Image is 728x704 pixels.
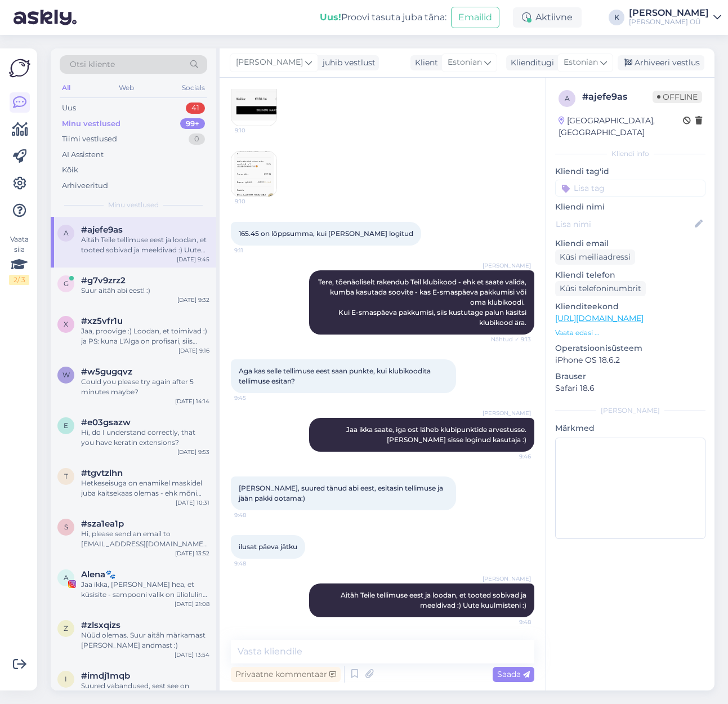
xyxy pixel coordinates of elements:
[555,249,635,265] div: Küsi meiliaadressi
[410,57,438,69] div: Klient
[555,180,705,197] input: Lisa tag
[9,57,30,79] img: Askly Logo
[176,498,209,507] div: [DATE] 10:31
[62,371,70,379] span: w
[81,681,209,701] div: Suured vabandused, sest see on täiesti müstiline asi, mis toimub Teiega ning mõne üksiku muu klie...
[239,484,445,502] span: [PERSON_NAME], suured tänud abi eest, esitasin tellimuse ja jään pakki ootama:)
[483,261,531,270] span: [PERSON_NAME]
[629,8,721,26] a: [PERSON_NAME][PERSON_NAME] OÜ
[555,269,705,281] p: Kliendi telefon
[565,94,570,103] span: a
[239,542,297,551] span: ilusat päeva jätku
[81,316,123,326] span: #xz5vfr1u
[234,559,276,568] span: 9:48
[189,133,205,145] div: 0
[175,600,209,608] div: [DATE] 21:08
[555,371,705,382] p: Brauser
[320,11,446,24] div: Proovi tasuta juba täna:
[555,238,705,249] p: Kliendi email
[618,55,704,70] div: Arhiveeri vestlus
[318,278,528,327] span: Tere, tõenäoliselt rakendub Teil klubikood - ehk et saate valida, kumba kasutada soovite - kas E-...
[62,149,104,161] div: AI Assistent
[64,523,68,531] span: s
[178,346,209,355] div: [DATE] 9:16
[555,301,705,313] p: Klienditeekond
[555,313,644,323] a: [URL][DOMAIN_NAME]
[320,12,341,23] b: Uus!
[629,8,709,17] div: [PERSON_NAME]
[489,452,531,461] span: 9:46
[62,103,76,114] div: Uus
[564,56,598,69] span: Estonian
[555,328,705,338] p: Vaata edasi ...
[239,229,413,238] span: 165.45 on lõppsumma, kui [PERSON_NAME] logitud
[555,354,705,366] p: iPhone OS 18.6.2
[81,630,209,650] div: Nüüd olemas. Suur aitäh märkamast [PERSON_NAME] andmast :)
[341,591,528,609] span: Aitäh Teile tellimuse eest ja loodan, et tooted sobivad ja meeldivad :) Uute kuulmisteni :)
[64,320,68,328] span: x
[177,255,209,264] div: [DATE] 9:45
[81,377,209,397] div: Could you please try again after 5 minutes maybe?
[64,421,68,430] span: e
[81,529,209,549] div: Hi, please send an email to [EMAIL_ADDRESS][DOMAIN_NAME], we’ll forward it to right person then.
[318,57,376,69] div: juhib vestlust
[497,669,530,679] span: Saada
[483,574,531,583] span: [PERSON_NAME]
[555,422,705,434] p: Märkmed
[555,201,705,213] p: Kliendi nimi
[451,7,499,28] button: Emailid
[62,133,117,145] div: Tiimi vestlused
[483,409,531,417] span: [PERSON_NAME]
[559,115,683,139] div: [GEOGRAPHIC_DATA], [GEOGRAPHIC_DATA]
[235,126,277,135] span: 9:10
[234,394,276,402] span: 9:45
[65,675,67,683] span: i
[231,667,341,682] div: Privaatne kommentaar
[555,406,705,416] div: [PERSON_NAME]
[81,417,131,427] span: #e03gsazw
[81,569,116,580] span: Alena🐾
[489,618,531,626] span: 9:48
[234,246,276,255] span: 9:11
[81,478,209,498] div: Hetkeseisuga on enamikel maskidel juba kaitsekaas olemas - ehk mõni üksik kuskil veel [PERSON_NAME].
[653,91,702,103] span: Offline
[582,90,653,104] div: # ajefe9as
[180,81,207,95] div: Socials
[81,235,209,255] div: Aitäh Teile tellimuse eest ja loodan, et tooted sobivad ja meeldivad :) Uute kuulmisteni :)
[9,275,29,285] div: 2 / 3
[186,103,205,114] div: 41
[60,81,73,95] div: All
[81,468,123,478] span: #tgvtzlhn
[64,472,68,480] span: t
[555,149,705,159] div: Kliendi info
[236,56,303,69] span: [PERSON_NAME]
[81,519,124,529] span: #sza1ea1p
[64,624,68,632] span: z
[513,7,582,28] div: Aktiivne
[81,671,130,681] span: #imdj1mqb
[81,326,209,346] div: Jaa, proovige :) Loodan, et toimivad :) ja PS: kuna L'Alga on profisari, siis kogustega olge kons...
[448,56,482,69] span: Estonian
[175,650,209,659] div: [DATE] 13:54
[235,197,277,206] span: 9:10
[64,573,69,582] span: A
[117,81,136,95] div: Web
[239,367,432,385] span: Aga kas selle tellimuse eest saan punkte, kui klubikoodita tellimuse esitan?
[81,367,132,377] span: #w5gugqvz
[81,427,209,448] div: Hi, do I understand correctly, that you have keratin extensions?
[555,166,705,177] p: Kliendi tag'id
[64,229,69,237] span: a
[108,200,159,210] span: Minu vestlused
[506,57,554,69] div: Klienditugi
[81,580,209,600] div: Jaa ikka, [PERSON_NAME] hea, et küsisite - sampooni valik on ülioluline hea tulemuse saavutamiseks 🤗
[9,234,29,285] div: Vaata siia
[234,511,276,519] span: 9:48
[231,81,276,126] img: Attachment
[555,281,646,296] div: Küsi telefoninumbrit
[177,448,209,456] div: [DATE] 9:53
[555,382,705,394] p: Safari 18.6
[62,118,120,130] div: Minu vestlused
[609,10,624,25] div: K
[489,335,531,344] span: Nähtud ✓ 9:13
[81,620,120,630] span: #zlsxqizs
